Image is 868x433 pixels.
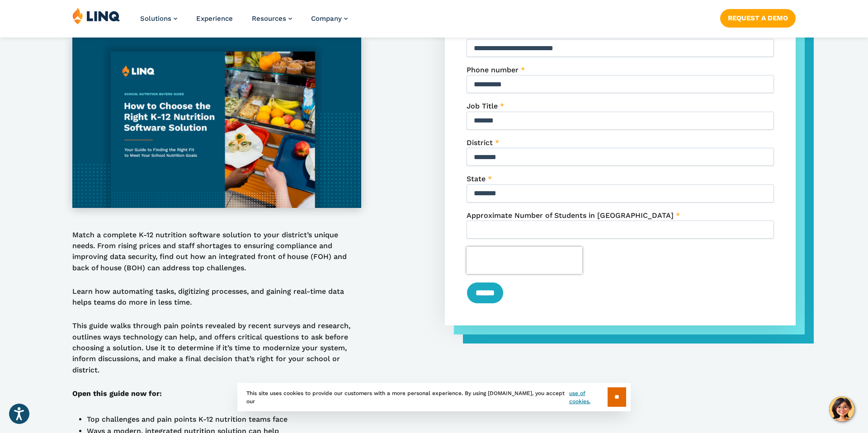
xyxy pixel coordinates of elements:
[252,14,292,23] a: Resources
[467,29,486,38] span: Email
[72,389,162,398] strong: Open this guide now for:
[72,320,361,376] p: This guide walks through pain points revealed by recent surveys and research, outlines ways techn...
[72,286,361,308] p: Learn how automating tasks, digitizing processes, and gaining real-time data helps teams do more ...
[467,247,582,274] iframe: reCAPTCHA
[140,14,171,23] span: Solutions
[72,7,120,24] img: LINQ | K‑12 Software
[467,66,519,74] span: Phone number
[72,36,361,208] img: Nutrition Buyers Guide Thumbnail
[237,383,631,411] div: This site uses cookies to provide our customers with a more personal experience. By using [DOMAIN...
[252,14,286,23] span: Resources
[720,9,796,27] a: Request a Demo
[829,396,854,422] button: Hello, have a question? Let’s chat.
[467,174,486,183] span: State
[311,14,342,23] span: Company
[196,14,233,23] a: Experience
[467,102,498,110] span: Job Title
[467,211,674,220] span: Approximate Number of Students in [GEOGRAPHIC_DATA]
[72,230,361,273] p: Match a complete K-12 nutrition software solution to your district’s unique needs. From rising pr...
[569,389,608,405] a: use of cookies.
[140,14,177,23] a: Solutions
[467,138,493,147] span: District
[720,7,796,27] nav: Button Navigation
[311,14,348,23] a: Company
[140,7,348,37] nav: Primary Navigation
